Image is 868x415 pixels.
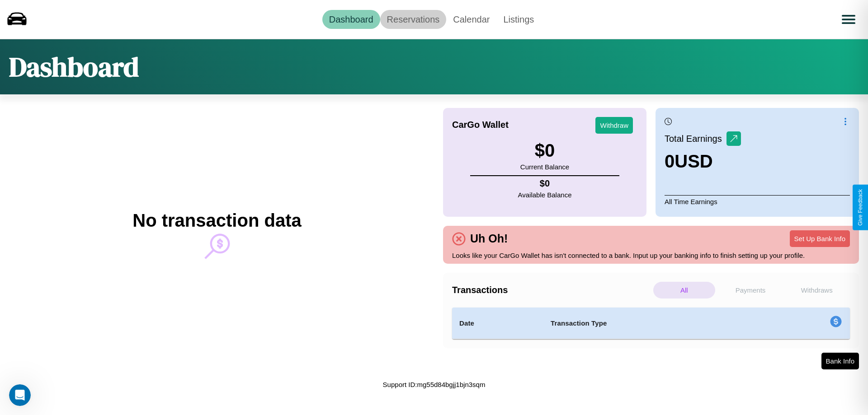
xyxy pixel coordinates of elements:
p: Withdraws [786,282,848,298]
h2: No transaction data [132,210,301,231]
button: Set Up Bank Info [790,230,850,247]
a: Listings [496,10,541,29]
a: Reservations [380,10,447,29]
h4: Transactions [452,285,651,295]
h4: Uh Oh! [466,232,512,245]
p: Current Balance [520,161,569,173]
p: All [653,282,715,298]
button: Bank Info [821,353,859,369]
button: Withdraw [595,117,633,134]
h4: Transaction Type [551,318,756,329]
button: Open menu [836,7,861,32]
h4: CarGo Wallet [452,120,509,130]
p: Available Balance [518,189,572,201]
h3: $ 0 [520,140,569,161]
p: All Time Earnings [665,195,850,208]
h4: Date [459,318,536,329]
p: Support ID: mg55d84bgjj1bjn3sqm [383,378,486,391]
p: Looks like your CarGo Wallet has isn't connected to a bank. Input up your banking info to finish ... [452,249,850,261]
a: Dashboard [322,10,380,29]
table: simple table [452,308,850,339]
div: Give Feedback [857,189,863,226]
h4: $ 0 [518,178,572,189]
p: Total Earnings [665,131,726,147]
iframe: Intercom live chat [9,384,31,406]
a: Calendar [446,10,496,29]
h3: 0 USD [665,151,741,172]
h1: Dashboard [9,48,139,85]
p: Payments [720,282,782,298]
